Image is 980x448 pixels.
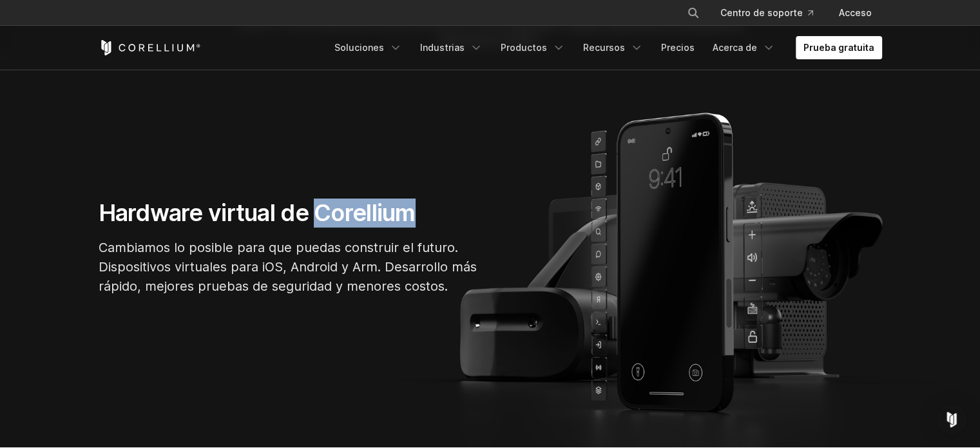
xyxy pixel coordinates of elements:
font: Precios [661,42,695,53]
div: Menú de navegación [327,36,882,59]
font: Centro de soporte [720,7,803,18]
font: Soluciones [334,42,384,53]
button: Buscar [682,1,705,24]
font: Productos [501,42,547,53]
font: Hardware virtual de Corellium [99,199,416,227]
div: Menú de navegación [671,1,882,24]
font: Prueba gratuita [803,42,874,53]
font: Acerca de [713,42,757,53]
a: Página de inicio de Corellium [99,40,201,55]
font: Acceso [839,7,872,18]
div: Open Intercom Messenger [936,404,967,435]
font: Industrias [420,42,465,53]
font: Cambiamos lo posible para que puedas construir el futuro. Dispositivos virtuales para iOS, Androi... [99,240,477,294]
font: Recursos [583,42,625,53]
